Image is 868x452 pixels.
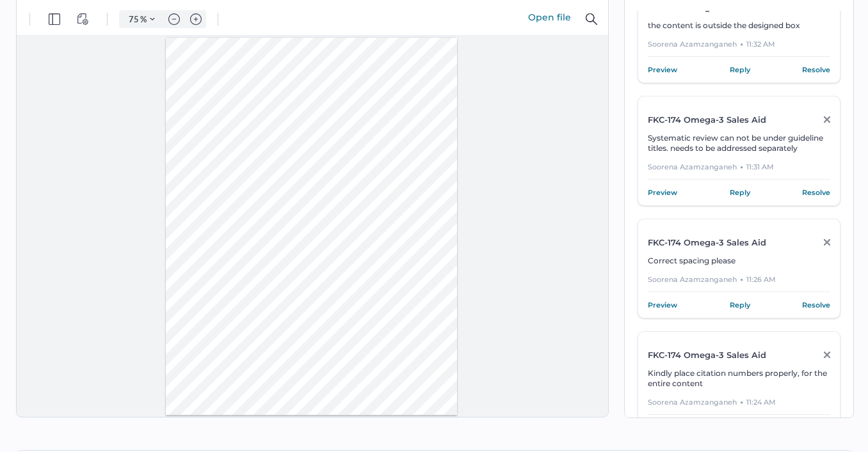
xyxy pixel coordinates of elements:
div: ● [740,161,743,173]
button: View Controls [56,6,76,26]
img: close-grey.86d01b58.svg [824,116,830,123]
span: % [124,11,130,21]
button: Search [565,6,585,26]
a: Preview [648,63,677,76]
a: Reply [730,63,750,76]
img: default-minus.svg [152,10,163,22]
a: Preview [648,299,677,311]
input: Set zoom [106,10,124,22]
a: Open file [528,11,592,24]
a: Resolve [802,186,830,199]
div: ● [740,274,743,285]
a: Reply [730,186,750,199]
img: default-plus.svg [173,10,185,22]
button: Panel [28,6,48,26]
span: the content is outside the designed box [648,20,800,30]
div: FKC-174 Omega-3 Sales Aid [648,350,812,360]
a: Resolve [802,63,830,76]
span: Correct spacing please [648,256,735,265]
a: Resolve [802,299,830,311]
button: Zoom out [147,7,168,25]
img: default-viewcontrols.svg [60,10,72,22]
img: close-grey.86d01b58.svg [824,239,830,245]
div: Soorena Azamzanganeh 11:24 AM [648,396,830,415]
div: Soorena Azamzanganeh 11:31 AM [648,161,830,180]
div: ● [740,396,743,408]
img: default-leftsidepanel.svg [32,10,44,22]
iframe: webviewer [17,3,608,417]
a: Reply [730,299,750,311]
img: chevron.svg [133,13,138,19]
div: FKC-174 Omega-3 Sales Aid [648,237,812,247]
img: close-grey.86d01b58.svg [824,352,830,358]
span: Kindly place citation numbers properly, for the entire content [648,368,827,388]
a: Preview [648,186,677,199]
div: FKC-174 Omega-3 Sales Aid [648,114,812,125]
div: Soorena Azamzanganeh 11:26 AM [648,274,830,292]
span: Systematic review can not be under guideline titles. needs to be addressed separately [648,133,823,153]
button: Zoom Controls [125,7,146,25]
img: default-magnifying-glass.svg [569,10,581,22]
div: Soorena Azamzanganeh 11:32 AM [648,38,830,57]
div: ● [740,38,743,50]
button: Zoom in [169,7,189,25]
